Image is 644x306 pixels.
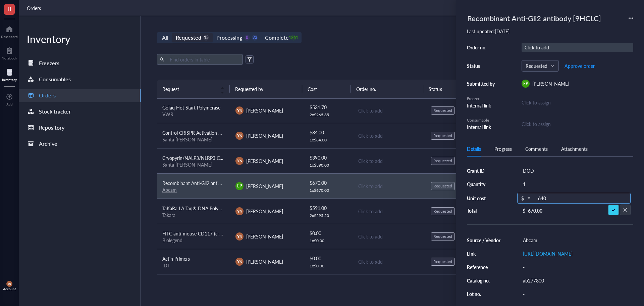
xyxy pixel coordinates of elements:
a: Consumables [19,73,141,86]
div: - [520,289,633,299]
span: GoTaq Hot Start Polymerase [162,104,220,111]
div: 15 [203,35,209,41]
div: segmented control [157,32,302,43]
span: Cryopyrin/NALP3/NLRP3 CRISPR Activation Plasmid (m) [162,155,280,161]
td: Click to add [352,199,425,224]
div: $ 0.00 [310,255,347,262]
div: Account [3,287,16,291]
span: FITC anti-mouse CD117 (c-Kit) Antibody [162,230,247,237]
div: 0 [244,35,250,41]
span: [PERSON_NAME] [246,258,283,265]
div: Stock tracker [39,107,71,116]
div: Requested [433,108,452,113]
span: Recombinant Anti-Gli2 antibody [9HCLC] [162,180,248,186]
a: Stock tracker [19,105,141,118]
div: Archive [39,139,57,148]
td: Click to add [352,98,425,123]
div: $ 0.00 [310,229,347,237]
div: $ 670.00 [310,179,347,186]
div: Status [467,63,497,69]
td: Click to add [352,123,425,148]
div: Requested [433,133,452,138]
a: Abcam [162,186,177,193]
span: YN [237,259,242,264]
span: YN [237,208,242,214]
th: Order no. [351,80,424,98]
div: Click to add [358,258,420,265]
div: Unit cost [467,195,501,201]
div: Processing [216,33,242,42]
span: [PERSON_NAME] [532,80,569,87]
div: Santa [PERSON_NAME] [162,136,225,142]
div: Attachments [561,145,588,152]
div: 1 x $ 0.00 [310,238,347,244]
div: Details [467,145,481,152]
div: Total [467,208,501,214]
div: 2 x $ 295.50 [310,213,347,218]
div: 2 x $ 265.85 [310,112,347,118]
div: DOD [520,166,633,175]
div: Click to add [358,208,420,215]
div: Comments [525,145,548,152]
div: VWR [162,111,225,117]
a: Archive [19,137,141,150]
div: Click to add [522,43,633,52]
span: EP [523,81,528,87]
td: Click to add [352,148,425,173]
div: 1 x $ 670.00 [310,188,347,193]
div: Last updated: [DATE] [467,28,633,34]
div: Internal link [467,123,497,131]
div: Click to add [358,182,420,190]
span: H [7,4,11,13]
div: Dashboard [1,35,18,39]
div: Requested [433,158,452,164]
span: Requested [526,63,553,69]
div: Requested [433,209,452,214]
span: Actin Primers [162,255,190,262]
th: Status [423,80,472,98]
div: 1 [520,179,633,189]
div: Lot no. [467,291,501,297]
div: ab277800 [520,276,633,285]
td: Click to add [352,224,425,249]
div: Requested [433,183,452,189]
a: Notebook [2,45,17,60]
a: Dashboard [1,24,18,39]
th: Request [157,80,230,98]
div: Consumables [39,75,71,84]
span: [PERSON_NAME] [246,183,283,189]
div: Grant ID [467,168,501,174]
div: 670.00 [528,208,542,214]
span: TaKaRa LA Taq® DNA Polymerase (Mg2+ plus buffer) - 250 Units [162,205,298,212]
a: Inventory [2,67,17,82]
span: [PERSON_NAME] [246,158,283,164]
div: Requested [433,234,452,239]
span: Control CRISPR Activation Plasmid [162,129,234,136]
div: All [162,33,168,42]
span: YN [237,133,242,138]
div: $ 591.00 [310,204,347,212]
div: Add [6,102,13,106]
div: $ [523,208,525,214]
a: [URL][DOMAIN_NAME] [523,250,573,257]
span: [PERSON_NAME] [246,132,283,139]
a: Orders [27,4,42,12]
button: Approve order [564,60,595,71]
span: Approve order [565,63,595,69]
td: Click to add [352,249,425,274]
div: Takara [162,212,225,218]
div: Recombinant Anti-Gli2 antibody [9HCLC] [464,11,604,26]
div: Requested [433,259,452,264]
div: Catalog no. [467,277,501,283]
input: 0.00 [535,193,630,204]
div: Notebook [2,56,17,60]
div: $ 84.00 [310,129,347,136]
span: [PERSON_NAME] [246,208,283,215]
div: Orders [39,91,56,100]
div: Source / Vendor [467,237,501,243]
div: Link [467,251,501,257]
th: Requested by [230,80,303,98]
div: Inventory [19,32,141,46]
span: YN [237,158,242,164]
div: - [520,262,633,272]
